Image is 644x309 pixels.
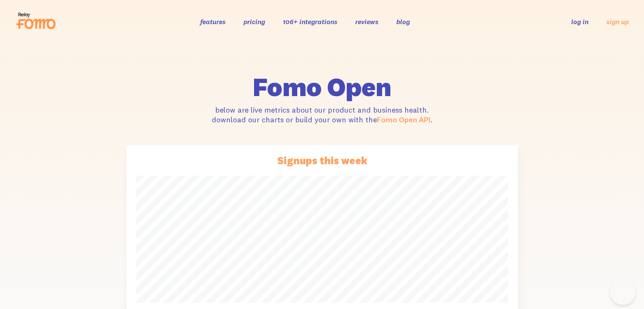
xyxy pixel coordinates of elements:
iframe: Help Scout Beacon - Open [610,279,636,305]
a: pricing [243,17,265,26]
h3: Signups this week [136,155,508,166]
a: log in [571,17,589,26]
a: features [200,17,226,26]
h1: Fomo Open [207,74,438,100]
a: reviews [355,17,379,26]
p: below are live metrics about our product and business health. download our charts or build your o... [207,105,438,125]
a: blog [396,17,410,26]
a: Fomo Open API [377,115,431,124]
a: 106+ integrations [283,17,337,26]
a: sign up [606,17,629,26]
